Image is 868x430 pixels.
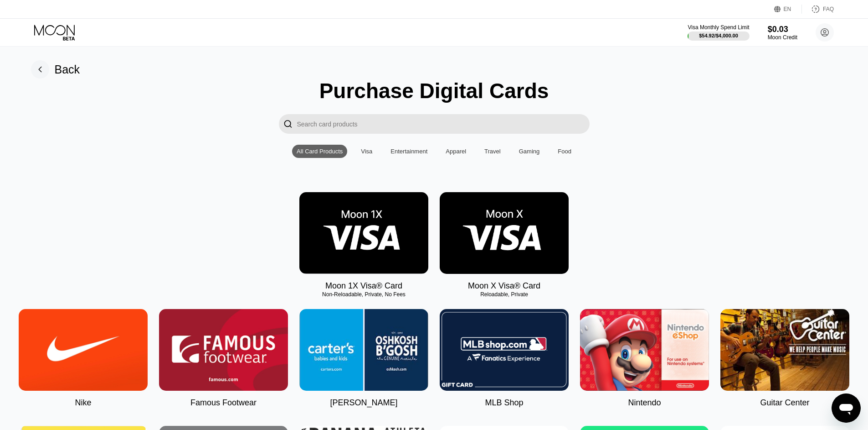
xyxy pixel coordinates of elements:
input: Search card products [297,114,590,134]
div: Entertainment [386,145,432,158]
div: Back [55,63,80,76]
div: EN [784,6,791,12]
div: Visa Monthly Spend Limit$54.92/$4,000.00 [688,24,749,41]
div: Guitar Center [760,398,809,408]
div: Purchase Digital Cards [319,79,549,103]
div: $54.92 / $4,000.00 [699,33,738,38]
div: Moon X Visa® Card [468,281,540,291]
div: Famous Footwear [190,398,257,408]
div: Gaming [514,145,544,158]
div: Apparel [446,148,466,155]
div:  [283,119,293,129]
div: [PERSON_NAME] [330,398,397,408]
div: Food [553,145,576,158]
div: MLB Shop [485,398,523,408]
div: Moon 1X Visa® Card [325,281,402,291]
div: All Card Products [292,145,347,158]
div: Food [558,148,571,155]
div: Visa Monthly Spend Limit [688,24,749,31]
div: Nike [75,398,91,408]
div: $0.03Moon Credit [768,25,797,41]
iframe: Button to launch messaging window [832,393,861,423]
div: Nintendo [628,398,661,408]
div: $0.03 [768,25,797,34]
div: Entertainment [390,148,427,155]
div: EN [774,5,802,14]
div:  [279,114,297,134]
div: Visa [361,148,372,155]
div: Moon Credit [768,34,797,41]
div: FAQ [823,6,834,12]
div: Back [31,60,80,79]
div: Non-Reloadable, Private, No Fees [299,291,428,298]
div: Gaming [519,148,540,155]
div: FAQ [802,5,834,14]
div: Apparel [441,145,471,158]
div: Visa [356,145,377,158]
div: All Card Products [297,148,343,155]
div: Reloadable, Private [440,291,569,298]
div: Travel [480,145,505,158]
div: Travel [484,148,501,155]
